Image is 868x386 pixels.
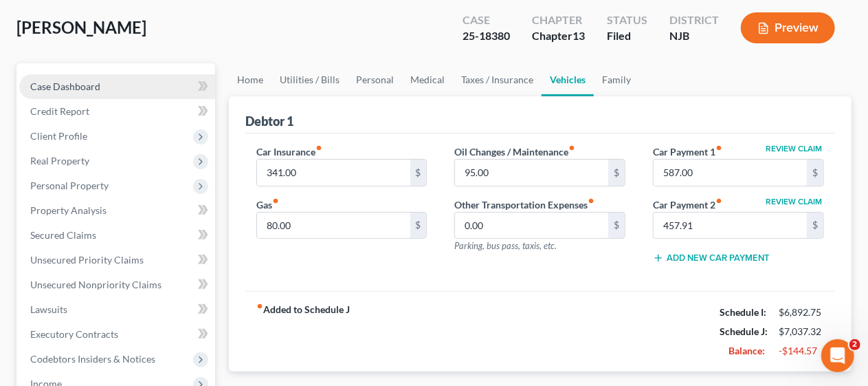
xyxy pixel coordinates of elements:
[715,197,722,204] i: fiber_manual_record
[849,339,860,350] span: 2
[807,213,823,239] div: $
[764,197,824,206] button: Review Claim
[315,144,322,151] i: fiber_manual_record
[257,160,410,186] input: --
[16,17,146,37] span: [PERSON_NAME]
[256,144,322,159] label: Car Insurance
[256,303,350,361] strong: Added to Schedule J
[19,74,215,99] a: Case Dashboard
[669,28,719,44] div: NJB
[229,63,271,96] a: Home
[348,63,402,96] a: Personal
[453,63,542,96] a: Taxes / Insurance
[653,197,722,212] label: Car Payment 2
[654,160,807,186] input: --
[19,322,215,347] a: Executory Contracts
[402,63,453,96] a: Medical
[30,303,67,315] span: Lawsuits
[542,63,594,96] a: Vehicles
[608,160,625,186] div: $
[30,105,89,117] span: Credit Report
[728,345,765,356] strong: Balance:
[19,248,215,272] a: Unsecured Priority Claims
[256,303,263,310] i: fiber_manual_record
[30,254,144,266] span: Unsecured Priority Claims
[588,197,594,204] i: fiber_manual_record
[271,63,348,96] a: Utilities / Bills
[30,279,162,290] span: Unsecured Nonpriority Claims
[30,155,89,167] span: Real Property
[654,213,807,239] input: --
[19,223,215,248] a: Secured Claims
[256,197,279,212] label: Gas
[272,197,279,204] i: fiber_manual_record
[607,28,647,44] div: Filed
[715,144,722,151] i: fiber_manual_record
[779,344,824,358] div: -$144.57
[30,130,87,142] span: Client Profile
[19,297,215,322] a: Lawsuits
[463,12,510,28] div: Case
[720,306,766,318] strong: Schedule I:
[568,144,575,151] i: fiber_manual_record
[821,339,854,372] iframe: Intercom live chat
[454,197,594,212] label: Other Transportation Expenses
[19,272,215,297] a: Unsecured Nonpriority Claims
[720,325,768,337] strong: Schedule J:
[245,113,293,129] div: Debtor 1
[455,160,608,186] input: --
[653,253,770,264] button: Add New Car Payment
[607,12,647,28] div: Status
[30,180,109,191] span: Personal Property
[454,240,557,251] span: Parking, bus pass, taxis, etc.
[669,12,719,28] div: District
[779,325,824,339] div: $7,037.32
[532,28,585,44] div: Chapter
[572,29,585,42] span: 13
[30,229,96,241] span: Secured Claims
[594,63,639,96] a: Family
[30,328,118,340] span: Executory Contracts
[19,198,215,223] a: Property Analysis
[19,99,215,124] a: Credit Report
[608,213,625,239] div: $
[30,204,107,216] span: Property Analysis
[410,213,427,239] div: $
[779,305,824,319] div: $6,892.75
[454,144,575,159] label: Oil Changes / Maintenance
[455,213,608,239] input: --
[764,144,824,153] button: Review Claim
[741,12,835,43] button: Preview
[30,81,100,92] span: Case Dashboard
[257,213,410,239] input: --
[653,144,722,159] label: Car Payment 1
[30,353,155,365] span: Codebtors Insiders & Notices
[410,160,427,186] div: $
[463,28,510,44] div: 25-18380
[532,12,585,28] div: Chapter
[807,160,823,186] div: $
